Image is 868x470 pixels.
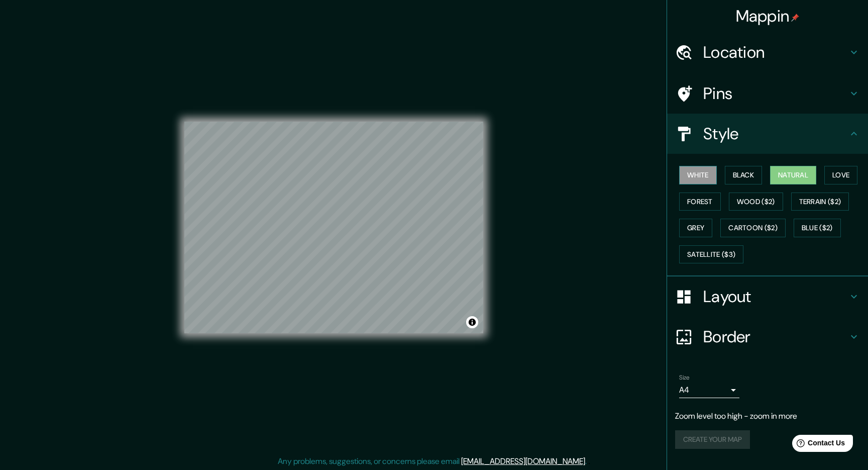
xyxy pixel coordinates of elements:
[791,14,799,22] img: pin-icon.png
[679,219,712,237] button: Grey
[679,245,743,264] button: Satellite ($3)
[679,166,717,184] button: White
[466,316,478,328] button: Toggle attribution
[667,276,868,317] div: Layout
[675,410,860,422] p: Zoom level too high - zoom in more
[588,455,590,467] div: .
[729,193,783,211] button: Wood ($2)
[824,166,857,184] button: Love
[703,42,848,62] h4: Location
[461,456,585,466] a: [EMAIL_ADDRESS][DOMAIN_NAME]
[184,122,483,333] canvas: Map
[703,124,848,144] h4: Style
[770,166,816,184] button: Natural
[667,32,868,72] div: Location
[667,114,868,154] div: Style
[679,382,739,398] div: A4
[791,193,849,211] button: Terrain ($2)
[703,83,848,104] h4: Pins
[725,166,763,184] button: Black
[703,327,848,347] h4: Border
[679,193,721,211] button: Forest
[667,73,868,114] div: Pins
[587,455,588,467] div: .
[736,6,800,26] h4: Mappin
[667,317,868,357] div: Border
[703,287,848,307] h4: Layout
[679,373,690,382] label: Size
[779,431,857,459] iframe: Help widget launcher
[278,455,587,467] p: Any problems, suggestions, or concerns please email .
[720,219,786,237] button: Cartoon ($2)
[794,219,841,237] button: Blue ($2)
